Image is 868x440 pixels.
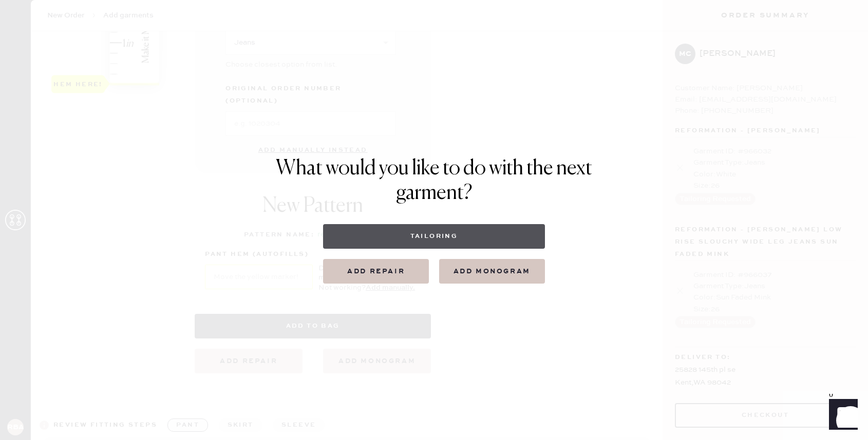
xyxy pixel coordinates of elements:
h1: What would you like to do with the next garment? [276,156,592,206]
button: add monogram [439,259,545,284]
iframe: Front Chat [819,394,863,438]
button: Tailoring [323,224,544,249]
button: Add repair [323,259,429,284]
